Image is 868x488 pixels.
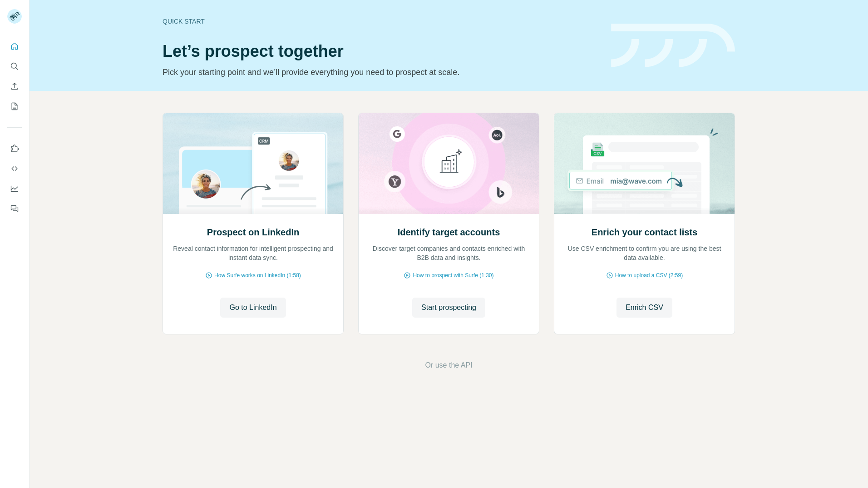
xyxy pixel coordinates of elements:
img: Prospect on LinkedIn [163,113,344,214]
div: Quick start [163,17,600,26]
span: Start prospecting [421,302,476,313]
img: Enrich your contact lists [554,113,735,214]
h2: Prospect on LinkedIn [207,226,299,239]
span: Go to LinkedIn [229,302,276,313]
span: Enrich CSV [626,302,663,313]
button: Or use the API [425,360,472,371]
p: Reveal contact information for intelligent prospecting and instant data sync. [172,244,334,262]
span: How to upload a CSV (2:59) [615,271,683,279]
p: Pick your starting point and we’ll provide everything you need to prospect at scale. [163,66,600,79]
p: Use CSV enrichment to confirm you are using the best data available. [563,244,725,262]
img: Identify target accounts [358,113,539,214]
button: Feedback [7,200,22,217]
button: Use Surfe on LinkedIn [7,140,22,157]
span: How to prospect with Surfe (1:30) [413,271,493,279]
button: Enrich CSV [616,298,672,318]
button: Start prospecting [412,298,485,318]
h2: Enrich your contact lists [592,226,697,239]
button: Use Surfe API [7,160,22,177]
button: Quick start [7,38,22,55]
button: Go to LinkedIn [220,298,286,318]
h2: Identify target accounts [398,226,500,239]
span: How Surfe works on LinkedIn (1:58) [214,271,301,279]
h1: Let’s prospect together [163,42,600,60]
button: Search [7,58,22,75]
button: My lists [7,98,22,115]
button: Dashboard [7,180,22,197]
p: Discover target companies and contacts enriched with B2B data and insights. [368,244,530,262]
button: Enrich CSV [7,78,22,95]
img: banner [611,24,735,68]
